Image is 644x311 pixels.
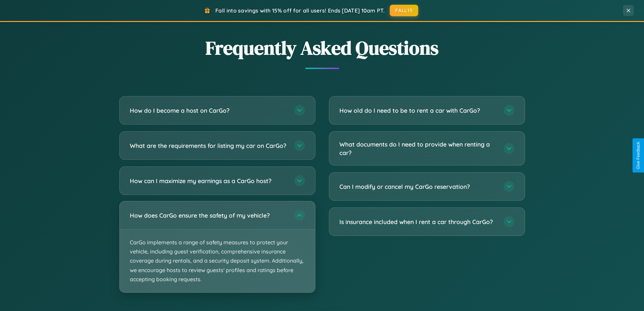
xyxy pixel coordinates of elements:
[130,106,287,115] h3: How do I become a host on CarGo?
[339,218,497,226] h3: Is insurance included when I rent a car through CarGo?
[215,7,385,14] span: Fall into savings with 15% off for all users! Ends [DATE] 10am PT.
[130,211,287,220] h3: How does CarGo ensure the safety of my vehicle?
[636,142,641,169] div: Give Feedback
[119,35,525,61] h2: Frequently Asked Questions
[339,182,497,191] h3: Can I modify or cancel my CarGo reservation?
[120,229,315,292] p: CarGo implements a range of safety measures to protect your vehicle, including guest verification...
[339,140,497,157] h3: What documents do I need to provide when renting a car?
[130,177,287,185] h3: How can I maximize my earnings as a CarGo host?
[339,106,497,115] h3: How old do I need to be to rent a car with CarGo?
[130,141,287,150] h3: What are the requirements for listing my car on CarGo?
[390,5,418,16] button: FALL15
